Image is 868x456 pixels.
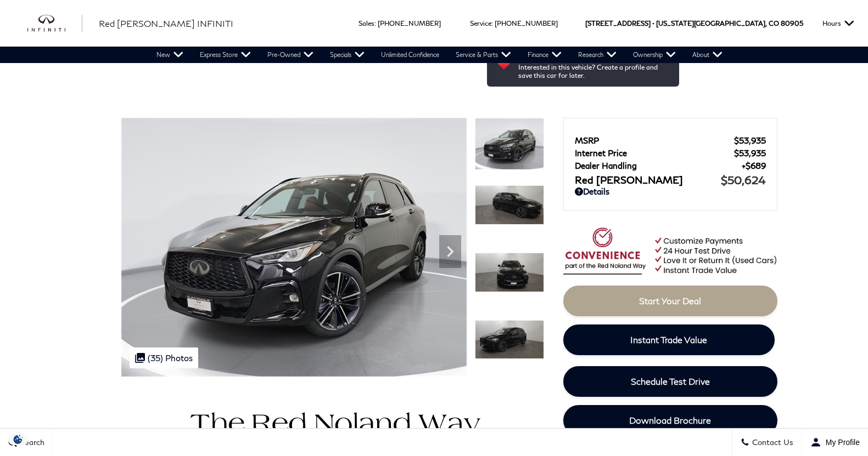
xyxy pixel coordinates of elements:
a: Instant Trade Value [563,324,775,355]
span: $53,935 [734,148,766,158]
button: Open user profile menu [802,429,868,456]
span: Download Brochure [629,415,711,425]
section: Click to Open Cookie Consent Modal [5,434,31,445]
a: Red [PERSON_NAME] $50,624 [575,173,766,186]
img: New 2025 BLACK OBSIDIAN INFINITI SPORT AWD image 1 [121,118,467,377]
span: Red [PERSON_NAME] INFINITI [99,18,233,29]
span: Service [470,19,491,27]
a: MSRP $53,935 [575,135,766,145]
span: Instant Trade Value [630,334,707,345]
a: [STREET_ADDRESS] • [US_STATE][GEOGRAPHIC_DATA], CO 80905 [585,19,803,27]
a: Schedule Test Drive [563,366,777,397]
span: Contact Us [749,438,793,447]
div: (35) Photos [130,347,198,368]
a: [PHONE_NUMBER] [378,19,441,27]
a: Internet Price $53,935 [575,148,766,158]
img: Opt-Out Icon [5,434,31,445]
a: infiniti [27,15,82,32]
a: Unlimited Confidence [373,47,447,63]
span: My Profile [821,438,860,447]
nav: Main Navigation [148,47,731,63]
a: Details [575,186,766,196]
span: $689 [742,161,766,170]
span: Red [PERSON_NAME] [575,174,721,186]
img: INFINITI [27,15,82,32]
a: Service & Parts [447,47,519,63]
span: Internet Price [575,148,734,158]
a: [PHONE_NUMBER] [495,19,558,27]
a: Express Store [192,47,259,63]
div: Next [439,235,461,268]
span: : [491,19,493,27]
a: Finance [519,47,570,63]
a: Dealer Handling $689 [575,161,766,170]
a: About [684,47,731,63]
a: Start Your Deal [563,286,777,316]
img: New 2025 BLACK OBSIDIAN INFINITI SPORT AWD image 1 [475,118,544,170]
a: Ownership [625,47,684,63]
span: Search [17,438,44,447]
img: New 2025 BLACK OBSIDIAN INFINITI SPORT AWD image 4 [475,320,544,360]
span: Start Your Deal [639,295,701,306]
a: New [148,47,192,63]
span: Schedule Test Drive [631,376,710,386]
a: Research [570,47,625,63]
a: Red [PERSON_NAME] INFINITI [99,17,233,30]
span: : [374,19,376,27]
span: Sales [359,19,374,27]
span: $50,624 [721,173,766,186]
img: New 2025 BLACK OBSIDIAN INFINITI SPORT AWD image 2 [475,185,544,225]
img: New 2025 BLACK OBSIDIAN INFINITI SPORT AWD image 3 [475,253,544,292]
a: Pre-Owned [259,47,322,63]
a: Specials [322,47,373,63]
span: $53,935 [734,135,766,145]
a: Download Brochure [563,405,777,436]
span: Dealer Handling [575,161,742,170]
span: MSRP [575,135,734,145]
